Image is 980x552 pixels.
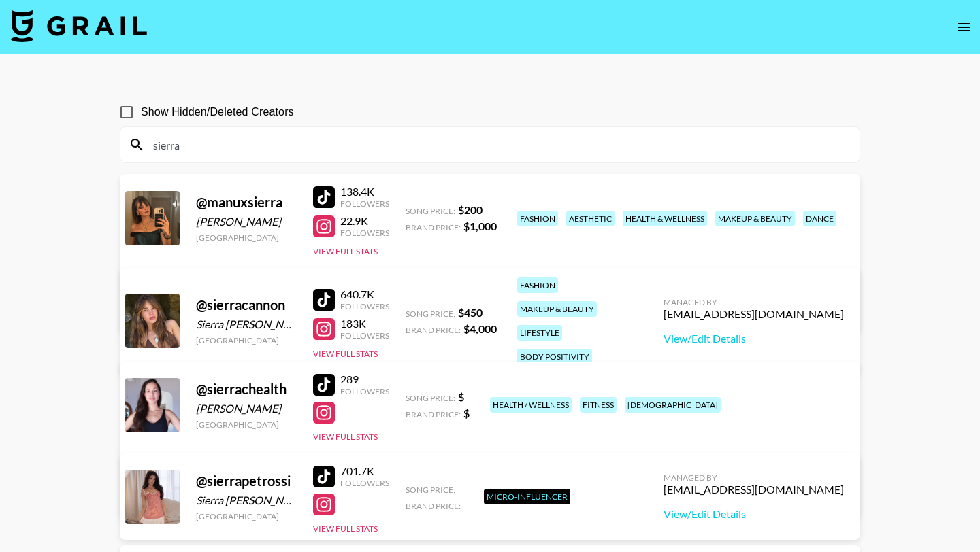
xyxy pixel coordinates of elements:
[196,402,297,415] div: [PERSON_NAME]
[625,397,721,413] div: [DEMOGRAPHIC_DATA]
[196,494,297,507] div: Sierra [PERSON_NAME]
[340,317,389,330] div: 183K
[458,203,483,216] strong: $ 200
[340,478,389,488] div: Followers
[406,309,455,319] span: Song Price:
[406,501,461,511] span: Brand Price:
[313,246,378,256] button: View Full Stats
[145,134,851,156] input: Search by User Name
[196,511,297,521] div: [GEOGRAPHIC_DATA]
[517,211,558,226] div: fashion
[664,297,844,307] div: Managed By
[406,222,461,232] span: Brand Price:
[196,215,297,228] div: [PERSON_NAME]
[664,332,844,345] a: View/Edit Details
[340,386,389,396] div: Followers
[517,277,558,293] div: fashion
[313,349,378,359] button: View Full Stats
[517,349,592,364] div: body positivity
[803,211,836,226] div: dance
[196,472,297,489] div: @ sierrapetrossi
[196,381,297,398] div: @ sierrachealth
[664,307,844,321] div: [EMAIL_ADDRESS][DOMAIN_NAME]
[463,322,497,335] strong: $ 4,000
[490,397,572,413] div: health / wellness
[406,206,455,216] span: Song Price:
[340,373,389,386] div: 289
[340,199,389,209] div: Followers
[566,211,615,226] div: aesthetic
[623,211,707,226] div: health & wellness
[196,335,297,345] div: [GEOGRAPHIC_DATA]
[340,185,389,199] div: 138.4K
[340,228,389,238] div: Followers
[715,211,795,226] div: makeup & beauty
[141,104,294,120] span: Show Hidden/Deleted Creators
[196,296,297,313] div: @ sierracannon
[196,232,297,243] div: [GEOGRAPHIC_DATA]
[313,523,378,534] button: View Full Stats
[950,14,977,41] button: open drawer
[458,390,464,403] strong: $
[196,317,297,331] div: Sierra [PERSON_NAME]
[340,301,389,311] div: Followers
[463,220,497,232] strong: $ 1,000
[313,432,378,442] button: View Full Stats
[580,397,617,413] div: fitness
[196,419,297,430] div: [GEOGRAPHIC_DATA]
[664,472,844,483] div: Managed By
[406,325,461,335] span: Brand Price:
[406,485,455,495] span: Song Price:
[484,489,570,504] div: Micro-Influencer
[406,393,455,403] span: Song Price:
[340,464,389,478] div: 701.7K
[340,214,389,228] div: 22.9K
[11,10,147,42] img: Grail Talent
[340,330,389,341] div: Followers
[340,288,389,301] div: 640.7K
[517,325,562,341] div: lifestyle
[458,306,483,319] strong: $ 450
[664,507,844,521] a: View/Edit Details
[664,483,844,496] div: [EMAIL_ADDRESS][DOMAIN_NAME]
[196,194,297,211] div: @ manuxsierra
[517,301,597,317] div: makeup & beauty
[463,407,470,419] strong: $
[406,409,461,419] span: Brand Price:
